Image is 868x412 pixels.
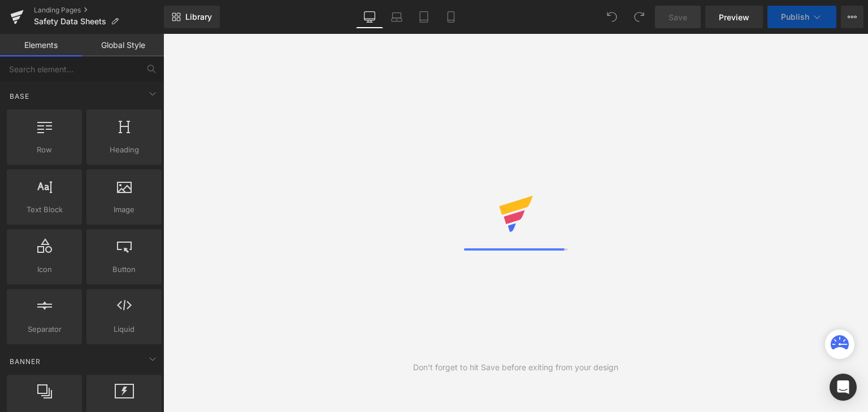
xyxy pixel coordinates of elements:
a: Mobile [437,6,465,28]
a: Preview [705,6,763,28]
span: Safety Data Sheets [34,17,106,26]
div: Don't forget to hit Save before exiting from your design [413,361,618,374]
span: Base [8,91,31,102]
a: Desktop [356,6,383,28]
span: Text Block [10,204,79,216]
span: Image [90,204,158,216]
a: Tablet [410,6,437,28]
button: Publish [767,6,836,28]
a: Laptop [383,6,410,28]
span: Publish [781,12,809,21]
span: Heading [90,144,158,156]
div: Open Intercom Messenger [830,374,857,401]
button: Redo [628,6,650,28]
span: Preview [719,11,749,23]
button: More [841,6,863,28]
a: New Library [164,6,220,28]
span: Save [669,11,687,23]
span: Banner [8,356,42,367]
span: Liquid [90,323,158,335]
span: Icon [10,264,79,275]
span: Row [10,144,79,156]
span: Separator [10,323,79,335]
span: Library [185,12,212,22]
a: Global Style [82,34,164,56]
span: Button [90,264,158,275]
a: Landing Pages [34,6,164,15]
button: Undo [601,6,623,28]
